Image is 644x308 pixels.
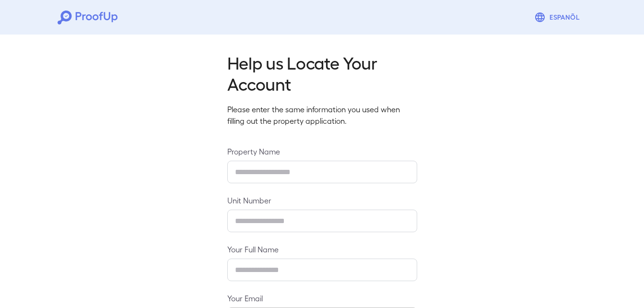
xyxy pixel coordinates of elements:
[530,8,586,27] button: Espanõl
[227,52,417,94] h2: Help us Locate Your Account
[227,244,417,255] label: Your Full Name
[227,146,417,157] label: Property Name
[227,195,417,206] label: Unit Number
[227,293,417,304] label: Your Email
[227,104,417,127] p: Please enter the same information you used when filling out the property application.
